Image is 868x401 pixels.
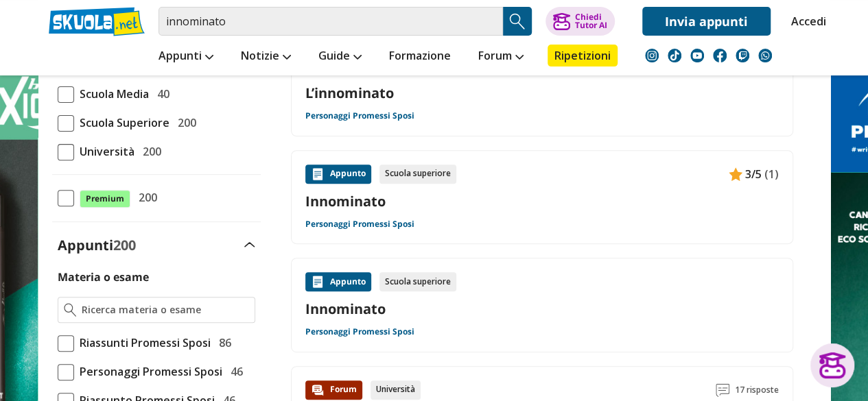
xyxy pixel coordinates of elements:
[735,380,779,400] span: 17 risposte
[152,85,169,103] span: 40
[379,165,456,184] div: Scuola superiore
[548,45,618,66] a: Ripetizioni
[475,45,527,69] a: Forum
[305,300,779,318] a: Innominato
[764,165,779,183] span: (1)
[503,7,532,36] button: Search Button
[386,45,454,69] a: Formazione
[305,272,371,291] div: Appunto
[745,165,762,183] span: 3/5
[64,303,77,317] img: Ricerca materia o esame
[305,326,414,337] a: Personaggi Promessi Sposi
[305,219,414,230] a: Personaggi Promessi Sposi
[371,380,421,400] div: Università
[213,334,231,352] span: 86
[58,269,149,284] label: Materia o esame
[137,143,161,160] span: 200
[133,189,157,206] span: 200
[758,49,772,62] img: WhatsApp
[736,49,749,62] img: twitch
[546,7,615,36] button: ChiediTutor AI
[315,45,365,69] a: Guide
[642,7,771,36] a: Invia appunti
[305,84,779,102] a: L’innominato
[305,192,779,210] a: Innominato
[172,114,196,132] span: 200
[713,49,727,62] img: facebook
[237,45,294,69] a: Notizie
[159,7,503,36] input: Cerca appunti, riassunti o versioni
[690,49,704,62] img: youtube
[82,303,248,317] input: Ricerca materia o esame
[74,143,134,160] span: Università
[311,383,325,397] img: Forum contenuto
[729,167,742,181] img: Appunti contenuto
[716,383,729,397] img: Commenti lettura
[791,7,820,36] a: Accedi
[305,110,414,121] a: Personaggi Promessi Sposi
[113,236,136,254] span: 200
[58,236,136,254] label: Appunti
[645,49,659,62] img: instagram
[305,380,362,400] div: Forum
[80,190,130,208] span: Premium
[574,13,607,29] div: Chiedi Tutor AI
[155,45,217,69] a: Appunti
[225,363,243,380] span: 46
[74,114,169,132] span: Scuola Superiore
[305,165,371,184] div: Appunto
[668,49,681,62] img: tiktok
[74,363,222,380] span: Personaggi Promessi Sposi
[74,85,149,103] span: Scuola Media
[311,167,325,181] img: Appunti contenuto
[507,11,528,32] img: Cerca appunti, riassunti o versioni
[379,272,456,291] div: Scuola superiore
[244,242,255,247] img: Apri e chiudi sezione
[311,275,325,289] img: Appunti contenuto
[74,334,211,352] span: Riassunti Promessi Sposi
